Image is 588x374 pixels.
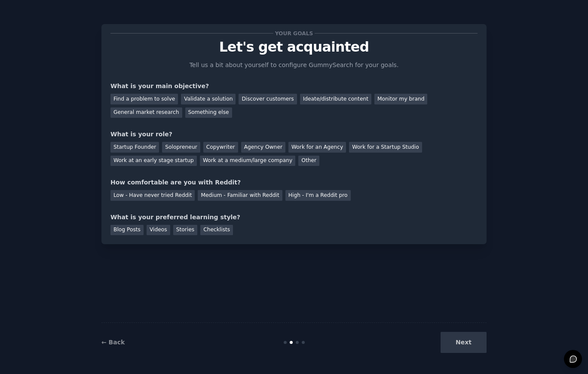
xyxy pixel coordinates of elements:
div: Solopreneur [162,142,200,153]
div: Ideate/distribute content [300,94,371,104]
div: High - I'm a Reddit pro [285,190,351,201]
div: Monitor my brand [374,94,427,104]
a: ← Back [101,339,125,346]
div: Work for a Startup Studio [349,142,422,153]
span: Your goals [273,29,315,38]
div: Stories [173,225,197,236]
div: Videos [147,225,170,236]
div: Copywriter [203,142,238,153]
div: Medium - Familiar with Reddit [198,190,282,201]
div: What is your role? [110,130,478,139]
div: Validate a solution [181,94,236,104]
div: General market research [110,107,182,118]
div: Blog Posts [110,225,144,236]
p: Tell us a bit about yourself to configure GummySearch for your goals. [186,61,402,70]
div: Work at a medium/large company [200,156,295,166]
div: Find a problem to solve [110,94,178,104]
div: What is your preferred learning style? [110,213,478,222]
div: Other [298,156,319,166]
div: Work at an early stage startup [110,156,197,166]
div: Work for an Agency [288,142,346,153]
div: Something else [185,107,232,118]
div: Startup Founder [110,142,159,153]
div: Low - Have never tried Reddit [110,190,195,201]
div: How comfortable are you with Reddit? [110,178,478,187]
div: Discover customers [239,94,297,104]
div: Agency Owner [241,142,285,153]
div: Checklists [200,225,233,236]
div: What is your main objective? [110,82,478,91]
p: Let's get acquainted [110,40,478,55]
